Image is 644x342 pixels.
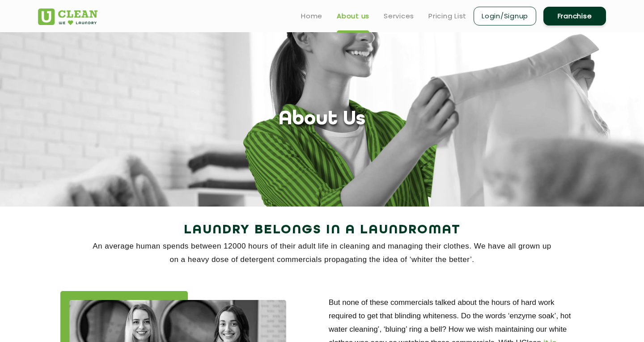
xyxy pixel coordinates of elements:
h1: About Us [279,108,365,131]
a: Home [301,11,322,21]
img: UClean Laundry and Dry Cleaning [38,8,97,25]
a: Franchise [543,7,606,25]
a: Pricing List [428,11,466,21]
h2: Laundry Belongs in a Laundromat [38,220,606,241]
p: An average human spends between 12000 hours of their adult life in cleaning and managing their cl... [38,240,606,266]
a: Services [384,11,414,21]
a: Login/Signup [474,7,536,25]
a: About us [337,11,369,21]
